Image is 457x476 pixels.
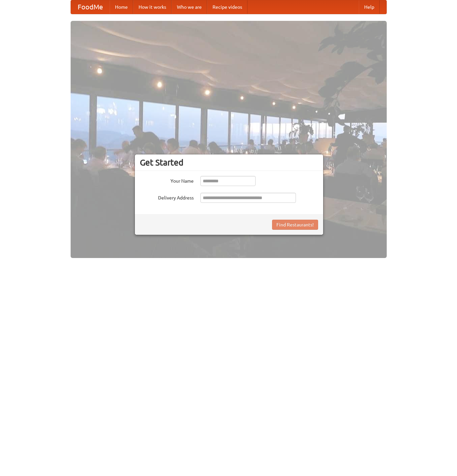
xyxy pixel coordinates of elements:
[207,0,247,14] a: Recipe videos
[140,176,194,184] label: Your Name
[71,0,110,14] a: FoodMe
[172,0,207,14] a: Who we are
[272,220,318,230] button: Find Restaurants!
[110,0,133,14] a: Home
[359,0,380,14] a: Help
[140,193,194,201] label: Delivery Address
[133,0,172,14] a: How it works
[140,157,318,168] h3: Get Started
